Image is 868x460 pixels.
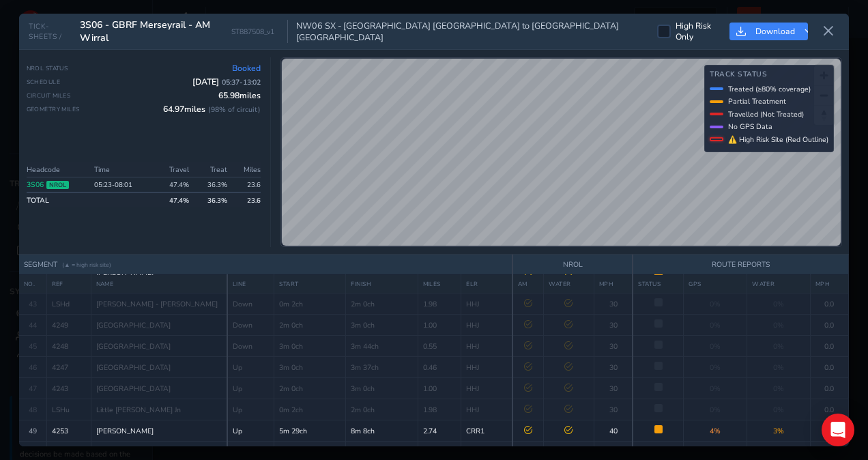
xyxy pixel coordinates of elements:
[594,315,633,336] td: 30
[728,84,811,94] span: Treated (≥80% coverage)
[710,70,828,79] h4: Track Status
[810,315,848,336] td: 0.0
[594,378,633,399] td: 30
[710,341,721,351] span: 0%
[512,275,543,293] th: AM
[461,293,512,315] td: HHJ
[773,299,784,309] span: 0%
[810,378,848,399] td: 0.0
[710,320,721,330] span: 0%
[728,96,786,106] span: Partial Treatment
[418,336,461,357] td: 0.55
[461,357,512,378] td: HHJ
[461,378,512,399] td: HHJ
[822,414,854,446] div: Open Intercom Messenger
[461,336,512,357] td: HHJ
[418,378,461,399] td: 1.00
[418,357,461,378] td: 0.46
[773,362,784,373] span: 0%
[222,77,261,87] span: 05:37 - 13:02
[282,59,841,247] canvas: Map
[346,378,418,399] td: 3m 0ch
[810,275,848,293] th: MPH
[218,90,261,101] span: 65.98 miles
[346,357,418,378] td: 3m 37ch
[227,315,274,336] td: Down
[461,315,512,336] td: HHJ
[193,177,232,192] td: 36.3%
[633,255,848,275] th: ROUTE REPORTS
[773,320,784,330] span: 0%
[710,405,721,415] span: 0%
[346,275,418,293] th: FINISH
[728,134,828,145] span: ⚠ High Risk Site (Red Outline)
[773,341,784,351] span: 0%
[684,275,747,293] th: GPS
[461,399,512,420] td: HHJ
[418,293,461,315] td: 1.98
[154,192,193,207] td: 47.4 %
[274,275,346,293] th: START
[231,177,261,192] td: 23.6
[346,399,418,420] td: 2m 0ch
[773,384,784,394] span: 0%
[163,104,261,115] span: 64.97 miles
[91,275,227,293] th: NAME
[227,293,274,315] td: Down
[418,315,461,336] td: 1.00
[710,362,721,373] span: 0%
[594,293,633,315] td: 30
[418,399,461,420] td: 1.98
[231,192,261,207] td: 23.6
[810,399,848,420] td: 0.0
[512,255,633,275] th: NROL
[594,357,633,378] td: 30
[227,378,274,399] td: Up
[418,275,461,293] th: MILES
[728,109,804,119] span: Travelled (Not Treated)
[594,275,633,293] th: MPH
[231,162,261,177] th: Miles
[346,293,418,315] td: 2m 0ch
[810,293,848,315] td: 0.0
[594,399,633,420] td: 30
[594,336,633,357] td: 30
[747,275,811,293] th: WATER
[274,399,346,420] td: 0m 2ch
[193,162,232,177] th: Treat
[227,336,274,357] td: Down
[208,104,261,115] span: ( 98 % of circuit)
[154,177,193,192] td: 47.4 %
[810,357,848,378] td: 0.0
[193,192,232,207] td: 36.3 %
[274,357,346,378] td: 3m 0ch
[227,275,274,293] th: LINE
[543,275,594,293] th: WATER
[346,315,418,336] td: 3m 0ch
[346,336,418,357] td: 3m 44ch
[710,299,721,309] span: 0%
[728,121,772,132] span: No GPS Data
[274,293,346,315] td: 0m 2ch
[19,255,512,275] th: SEGMENT
[274,336,346,357] td: 3m 0ch
[227,399,274,420] td: Up
[227,357,274,378] td: Up
[461,275,512,293] th: ELR
[633,275,683,293] th: STATUS
[773,405,784,415] span: 0%
[810,336,848,357] td: 0.0
[192,76,261,87] span: [DATE]
[710,384,721,394] span: 0%
[154,162,193,177] th: Travel
[96,299,218,309] span: [PERSON_NAME] - [PERSON_NAME]
[274,315,346,336] td: 2m 0ch
[274,378,346,399] td: 2m 0ch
